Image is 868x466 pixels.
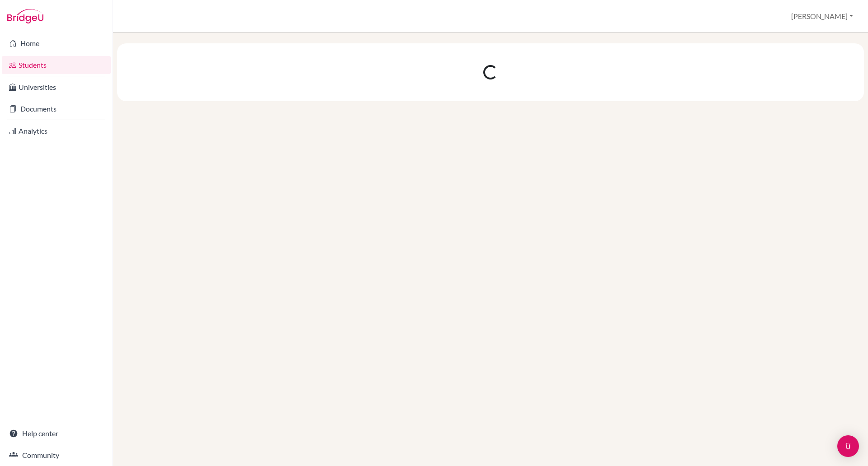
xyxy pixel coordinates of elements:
[2,34,111,52] a: Home
[2,56,111,74] a: Students
[837,435,859,457] div: Open Intercom Messenger
[2,122,111,140] a: Analytics
[2,446,111,464] a: Community
[787,8,857,25] button: [PERSON_NAME]
[2,100,111,118] a: Documents
[7,9,43,23] img: Bridge-U
[2,424,111,443] a: Help center
[2,78,111,96] a: Universities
